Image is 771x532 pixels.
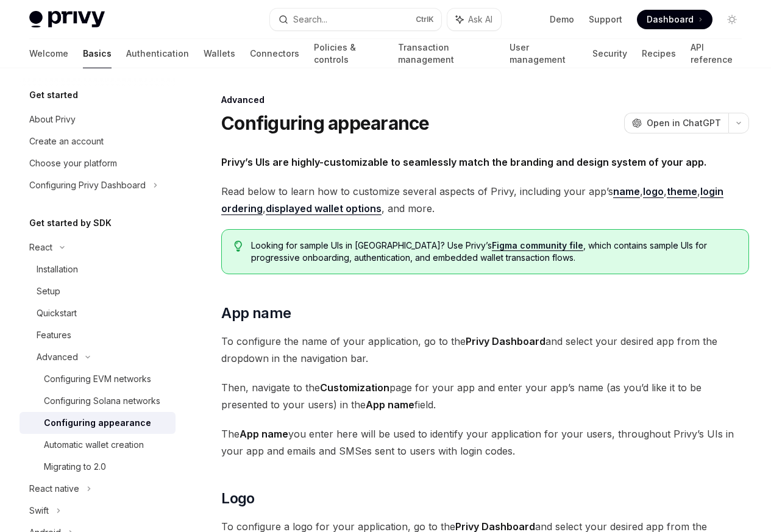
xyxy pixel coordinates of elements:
a: Create an account [20,130,176,152]
strong: App name [240,428,288,440]
div: Configuring Privy Dashboard [29,178,146,193]
span: Logo [221,489,255,508]
a: Basics [83,39,112,68]
a: Migrating to 2.0 [20,456,176,478]
div: Configuring appearance [44,416,151,430]
a: Configuring appearance [20,412,176,434]
a: Dashboard [637,10,712,29]
span: Looking for sample UIs in [GEOGRAPHIC_DATA]? Use Privy’s , which contains sample UIs for progress... [251,239,736,264]
a: Welcome [29,39,68,68]
strong: App name [366,399,414,411]
a: About Privy [20,108,176,130]
div: React native [29,481,79,496]
button: Ask AI [447,9,501,30]
a: theme [667,185,697,198]
strong: Privy Dashboard [466,335,545,347]
a: Security [592,39,627,68]
h5: Get started by SDK [29,216,112,230]
button: Open in ChatGPT [624,113,728,133]
a: Support [589,13,622,26]
a: Choose your platform [20,152,176,174]
a: displayed wallet options [266,202,382,215]
div: Features [37,328,71,342]
a: Automatic wallet creation [20,434,176,456]
a: Wallets [204,39,235,68]
div: About Privy [29,112,76,127]
span: Ask AI [468,13,492,26]
a: Configuring EVM networks [20,368,176,390]
a: Demo [550,13,574,26]
div: Search... [293,12,327,27]
a: Figma community file [492,240,583,251]
a: Policies & controls [314,39,383,68]
div: Advanced [37,350,78,364]
a: logo [643,185,664,198]
a: Transaction management [398,39,494,68]
div: Choose your platform [29,156,117,171]
a: Configuring Solana networks [20,390,176,412]
strong: Customization [320,381,389,394]
a: Recipes [642,39,676,68]
span: Dashboard [647,13,694,26]
h1: Configuring appearance [221,112,430,134]
a: name [613,185,640,198]
svg: Tip [234,241,243,252]
button: Search...CtrlK [270,9,441,30]
span: Ctrl K [416,15,434,24]
div: Configuring Solana networks [44,394,160,408]
div: Swift [29,503,49,518]
span: Then, navigate to the page for your app and enter your app’s name (as you’d like it to be present... [221,379,749,413]
a: API reference [691,39,742,68]
div: Create an account [29,134,104,149]
strong: Privy’s UIs are highly-customizable to seamlessly match the branding and design system of your app. [221,156,706,168]
a: Setup [20,280,176,302]
span: Open in ChatGPT [647,117,721,129]
div: Installation [37,262,78,277]
div: Quickstart [37,306,77,321]
a: Connectors [250,39,299,68]
div: Advanced [221,94,749,106]
div: Automatic wallet creation [44,438,144,452]
img: light logo [29,11,105,28]
a: Installation [20,258,176,280]
div: Configuring EVM networks [44,372,151,386]
a: Quickstart [20,302,176,324]
button: Toggle dark mode [722,10,742,29]
span: Read below to learn how to customize several aspects of Privy, including your app’s , , , , , and... [221,183,749,217]
span: To configure the name of your application, go to the and select your desired app from the dropdow... [221,333,749,367]
span: The you enter here will be used to identify your application for your users, throughout Privy’s U... [221,425,749,459]
a: Authentication [126,39,189,68]
span: App name [221,303,291,323]
div: Setup [37,284,60,299]
div: Migrating to 2.0 [44,459,106,474]
a: User management [510,39,578,68]
div: React [29,240,52,255]
a: Features [20,324,176,346]
h5: Get started [29,88,78,102]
